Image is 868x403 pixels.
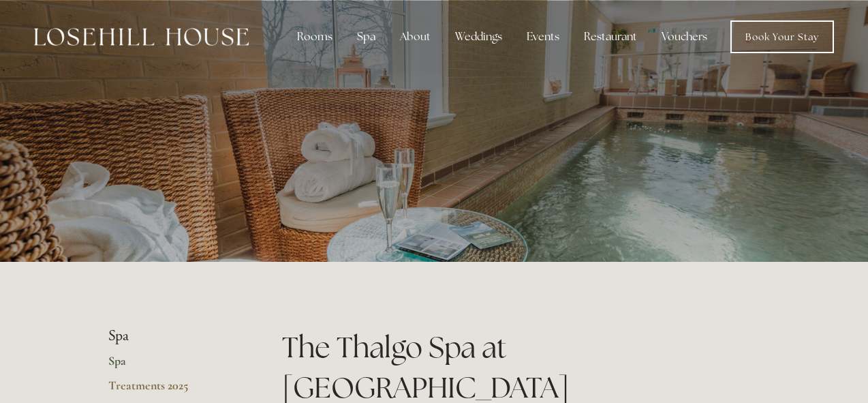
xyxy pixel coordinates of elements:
div: Rooms [286,23,343,50]
a: Vouchers [651,23,718,50]
div: Events [516,23,570,50]
div: Restaurant [573,23,648,50]
img: Losehill House [34,28,249,46]
a: Spa [108,353,238,378]
li: Spa [108,327,238,345]
a: Book Your Stay [730,20,834,53]
div: Weddings [444,23,513,50]
div: Spa [346,23,386,50]
a: Treatments 2025 [108,378,238,402]
div: About [389,23,441,50]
